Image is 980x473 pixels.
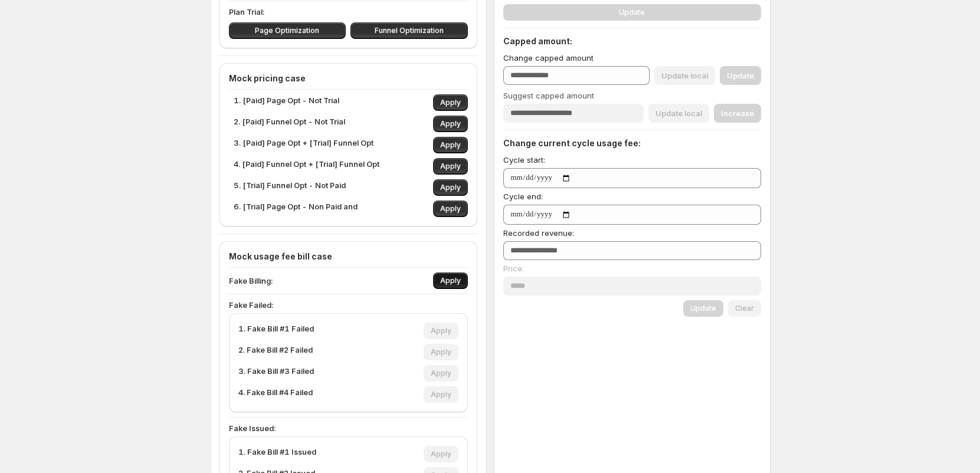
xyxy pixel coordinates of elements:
h4: Mock pricing case [229,73,468,84]
p: Fake Issued: [229,422,468,434]
span: Apply [440,162,461,171]
button: Apply [433,116,468,132]
p: 3. [Paid] Page Opt + [Trial] Funnel Opt [234,137,373,153]
button: Apply [433,94,468,111]
p: 2. [Paid] Funnel Opt - Not Trial [234,116,345,132]
span: Cycle start: [503,155,545,165]
span: Funnel Optimization [375,26,444,35]
p: Fake Failed: [229,299,468,311]
button: Apply [433,158,468,175]
span: Price: [503,264,524,273]
span: Apply [440,98,461,107]
span: Apply [440,119,461,129]
p: 3. Fake Bill #3 Failed [238,365,314,382]
span: Apply [440,183,461,192]
h4: Capped amount: [503,35,761,47]
span: Recorded revenue: [503,228,574,238]
p: 1. Fake Bill #1 Failed [238,323,314,339]
p: 4. Fake Bill #4 Failed [238,386,313,403]
span: Apply [440,140,461,150]
p: 1. Fake Bill #1 Issued [238,446,316,462]
p: 4. [Paid] Funnel Opt + [Trial] Funnel Opt [234,158,379,175]
p: Fake Billing: [229,275,273,287]
span: Page Optimization [255,26,319,35]
span: Suggest capped amount [503,91,594,100]
p: 2. Fake Bill #2 Failed [238,344,313,360]
button: Page Optimization [229,22,346,39]
h4: Change current cycle usage fee: [503,137,761,149]
button: Apply [433,137,468,153]
button: Apply [433,272,468,289]
span: Cycle end: [503,192,543,201]
p: 5. [Trial] Funnel Opt - Not Paid [234,179,346,196]
button: Apply [433,201,468,217]
button: Apply [433,179,468,196]
p: 6. [Trial] Page Opt - Non Paid and [234,201,358,217]
span: Apply [440,204,461,213]
p: 1. [Paid] Page Opt - Not Trial [234,94,339,111]
h4: Mock usage fee bill case [229,251,468,262]
p: Plan Trial: [229,6,468,18]
span: Apply [440,276,461,285]
span: Change capped amount [503,53,594,63]
button: Funnel Optimization [350,22,468,39]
